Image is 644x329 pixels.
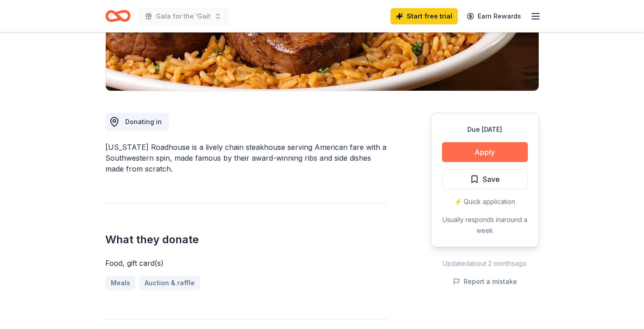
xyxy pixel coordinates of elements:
[125,118,162,125] span: Donating in
[138,7,229,25] button: Gala for the 'Gait
[442,169,528,189] button: Save
[105,5,131,27] a: Home
[105,258,387,269] div: Food, gift card(s)
[431,258,539,269] div: Updated about 2 months ago
[442,196,528,207] div: ⚡️ Quick application
[390,8,458,24] a: Start free trial
[442,142,528,162] button: Apply
[442,214,528,236] div: Usually responds in around a week
[442,124,528,135] div: Due [DATE]
[453,276,517,287] button: Report a mistake
[461,8,526,24] a: Earn Rewards
[139,276,200,290] a: Auction & raffle
[483,173,500,185] span: Save
[105,142,387,174] div: [US_STATE] Roadhouse is a lively chain steakhouse serving American fare with a Southwestern spin,...
[105,276,136,290] a: Meals
[105,232,387,247] h2: What they donate
[156,11,211,22] span: Gala for the 'Gait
